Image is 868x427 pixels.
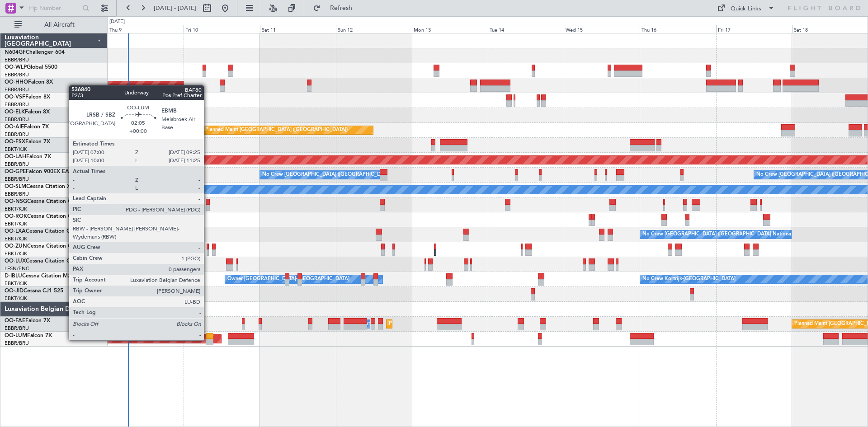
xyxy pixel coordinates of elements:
a: EBBR/BRU [5,340,29,347]
div: Sat 18 [792,25,868,33]
span: N604GF [5,50,26,55]
span: OO-LAH [5,154,26,160]
span: OO-NSG [5,199,27,204]
a: EBBR/BRU [5,101,29,108]
a: EBKT/KJK [5,221,27,227]
div: Fri 17 [716,25,792,33]
div: Sat 11 [260,25,336,33]
div: Fri 10 [184,25,259,33]
span: OO-LUM [5,333,27,338]
div: Owner [GEOGRAPHIC_DATA]-[GEOGRAPHIC_DATA] [227,272,349,286]
a: EBKT/KJK [5,295,27,302]
span: OO-FAE [5,318,25,324]
a: EBKT/KJK [5,146,27,153]
a: OO-GPEFalcon 900EX EASy II [5,169,80,174]
div: No Crew Kortrijk-[GEOGRAPHIC_DATA] [642,272,736,286]
span: [DATE] - [DATE] [154,4,196,12]
a: OO-FAEFalcon 7X [5,318,50,324]
div: Sun 12 [336,25,412,33]
a: OO-WLPGlobal 5500 [5,65,57,70]
button: Refresh [309,1,363,15]
div: Planned Maint Kortrijk-[GEOGRAPHIC_DATA] [151,138,256,152]
a: EBBR/BRU [5,71,29,78]
span: OO-LXA [5,229,26,234]
input: Trip Number [28,1,80,15]
a: OO-VSFFalcon 8X [5,94,50,100]
div: [DATE] [109,18,125,26]
span: D-IBLU [5,273,22,279]
a: EBBR/BRU [5,131,29,138]
span: OO-LUX [5,258,26,264]
a: EBBR/BRU [5,176,29,183]
a: LFSN/ENC [5,265,29,272]
span: Refresh [322,5,360,11]
button: All Aircraft [10,18,98,32]
a: EBBR/BRU [5,191,29,197]
a: OO-ELKFalcon 8X [5,109,50,115]
a: OO-NSGCessna Citation CJ4 [5,199,77,204]
a: OO-ZUNCessna Citation CJ4 [5,244,77,249]
span: All Aircraft [24,22,95,28]
a: EBBR/BRU [5,86,29,93]
div: No Crew [GEOGRAPHIC_DATA] ([GEOGRAPHIC_DATA] National) [642,228,794,241]
div: Planned Maint [GEOGRAPHIC_DATA] ([GEOGRAPHIC_DATA]) [205,123,348,137]
span: OO-VSF [5,94,25,100]
span: OO-AIE [5,124,24,130]
a: OO-LXACessna Citation CJ4 [5,229,76,234]
div: Thu 9 [108,25,184,33]
a: OO-LUMFalcon 7X [5,333,52,338]
span: OO-JID [5,288,24,294]
a: D-IBLUCessna Citation M2 [5,273,71,279]
a: EBKT/KJK [5,280,27,287]
div: No Crew [GEOGRAPHIC_DATA] ([GEOGRAPHIC_DATA] National) [262,168,414,182]
a: OO-LUXCessna Citation CJ4 [5,258,76,264]
a: EBKT/KJK [5,250,27,257]
a: OO-FSXFalcon 7X [5,139,50,145]
a: EBBR/BRU [5,116,29,123]
a: EBKT/KJK [5,206,27,212]
div: Planned Maint Melsbroek Air Base [389,317,468,331]
span: OO-WLP [5,65,27,70]
a: EBBR/BRU [5,56,29,63]
a: OO-ROKCessna Citation CJ4 [5,214,77,219]
a: EBBR/BRU [5,161,29,168]
span: OO-SLM [5,184,26,189]
a: OO-JIDCessna CJ1 525 [5,288,63,294]
a: OO-SLMCessna Citation XLS [5,184,76,189]
div: Tue 14 [488,25,564,33]
span: OO-GPE [5,169,26,174]
div: Thu 16 [640,25,716,33]
div: Mon 13 [412,25,488,33]
span: OO-HHO [5,80,28,85]
span: OO-FSX [5,139,25,145]
span: OO-ELK [5,109,25,115]
a: OO-LAHFalcon 7X [5,154,51,160]
a: EBBR/BRU [5,325,29,332]
div: Quick Links [731,5,761,14]
div: Wed 15 [564,25,640,33]
a: OO-AIEFalcon 7X [5,124,49,130]
a: OO-HHOFalcon 8X [5,80,53,85]
button: Quick Links [712,1,779,15]
a: N604GFChallenger 604 [5,50,65,55]
span: OO-ROK [5,214,27,219]
a: EBKT/KJK [5,235,27,242]
span: OO-ZUN [5,244,27,249]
